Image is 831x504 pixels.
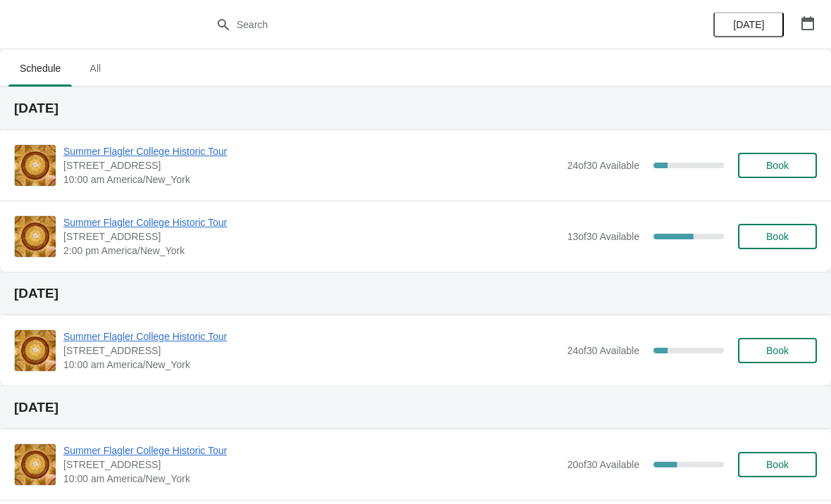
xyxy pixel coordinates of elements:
span: 10:00 am America/New_York [63,172,560,187]
img: Summer Flagler College Historic Tour | 74 King Street, St. Augustine, FL, USA | 10:00 am America/... [15,145,56,186]
span: 24 of 30 Available [567,160,639,171]
span: Schedule [8,56,72,81]
span: Book [766,459,789,470]
span: Book [766,160,789,171]
button: Book [738,338,817,363]
span: All [77,56,113,81]
img: Summer Flagler College Historic Tour | 74 King Street, St. Augustine, FL, USA | 2:00 pm America/N... [15,216,56,257]
button: Book [738,224,817,249]
img: Summer Flagler College Historic Tour | 74 King Street, St. Augustine, FL, USA | 10:00 am America/... [15,444,56,485]
span: 10:00 am America/New_York [63,358,560,372]
h2: [DATE] [14,286,817,301]
span: Summer Flagler College Historic Tour [63,144,560,158]
span: [STREET_ADDRESS] [63,458,560,472]
button: Book [738,452,817,477]
span: Summer Flagler College Historic Tour [63,443,560,458]
span: 2:00 pm America/New_York [63,244,560,258]
span: [STREET_ADDRESS] [63,229,560,244]
span: 13 of 30 Available [567,231,639,242]
span: Summer Flagler College Historic Tour [63,215,560,229]
span: 10:00 am America/New_York [63,472,560,486]
h2: [DATE] [14,101,817,115]
img: Summer Flagler College Historic Tour | 74 King Street, St. Augustine, FL, USA | 10:00 am America/... [15,330,56,371]
h2: [DATE] [14,401,817,415]
span: [DATE] [733,19,764,30]
span: Book [766,345,789,356]
button: Book [738,153,817,178]
span: [STREET_ADDRESS] [63,158,560,172]
span: Summer Flagler College Historic Tour [63,329,560,344]
span: 20 of 30 Available [567,459,639,470]
span: 24 of 30 Available [567,345,639,356]
input: Search [236,12,623,37]
button: [DATE] [713,12,784,37]
span: [STREET_ADDRESS] [63,344,560,358]
span: Book [766,231,789,242]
